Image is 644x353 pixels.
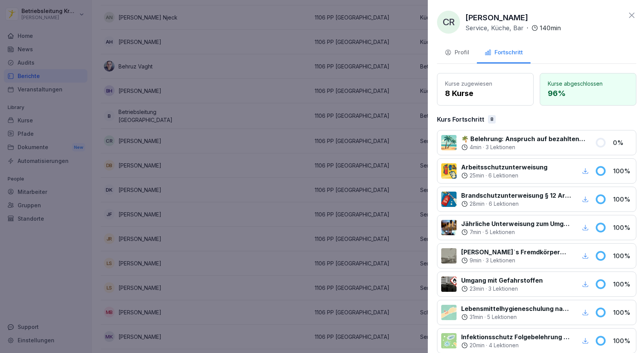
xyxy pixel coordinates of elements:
[613,166,632,176] p: 100 %
[461,304,571,313] p: Lebensmittelhygieneschulung nach EU-Verordnung (EG) Nr. 852 / 2004
[488,172,518,179] p: 6 Lektionen
[461,342,571,349] div: ·
[613,195,632,204] p: 100 %
[465,23,561,33] div: ·
[461,257,571,264] div: ·
[461,191,571,200] p: Brandschutzunterweisung § 12 ArbSchG
[485,228,515,236] p: 5 Lektionen
[470,228,481,236] p: 7 min
[461,143,586,151] div: ·
[445,88,526,99] p: 8 Kurse
[486,143,515,151] p: 3 Lektionen
[613,138,632,147] p: 0 %
[461,276,543,285] p: Umgang mit Gefahrstoffen
[470,257,481,264] p: 9 min
[613,308,632,317] p: 100 %
[470,342,485,349] p: 20 min
[461,247,571,257] p: [PERSON_NAME]`s Fremdkörpermanagement
[461,219,571,228] p: Jährliche Unterweisung zum Umgang mit Schankanlagen
[548,80,628,88] p: Kurse abgeschlossen
[470,143,481,151] p: 4 min
[461,313,571,321] div: ·
[487,313,517,321] p: 5 Lektionen
[437,115,484,124] p: Kurs Fortschritt
[461,163,547,172] p: Arbeitsschutzunterweisung
[540,23,561,33] p: 140 min
[613,336,632,345] p: 100 %
[613,223,632,232] p: 100 %
[445,48,469,57] div: Profil
[486,257,515,264] p: 3 Lektionen
[470,285,484,293] p: 23 min
[461,134,586,143] p: 🌴 Belehrung: Anspruch auf bezahlten Erholungsurlaub und [PERSON_NAME]
[437,11,460,34] div: CR
[477,43,531,63] button: Fortschritt
[613,280,632,289] p: 100 %
[461,228,571,236] div: ·
[548,88,628,99] p: 96 %
[461,200,571,208] div: ·
[489,200,519,208] p: 6 Lektionen
[470,200,485,208] p: 28 min
[488,115,496,124] div: 8
[461,285,543,293] div: ·
[470,172,484,179] p: 25 min
[485,48,523,57] div: Fortschritt
[488,285,518,293] p: 3 Lektionen
[489,342,519,349] p: 4 Lektionen
[461,332,571,342] p: Infektionsschutz Folgebelehrung (nach §43 IfSG)
[445,80,526,88] p: Kurse zugewiesen
[613,251,632,260] p: 100 %
[461,172,547,179] div: ·
[465,12,528,23] p: [PERSON_NAME]
[470,313,483,321] p: 31 min
[465,23,524,33] p: Service, Küche, Bar
[437,43,477,63] button: Profil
